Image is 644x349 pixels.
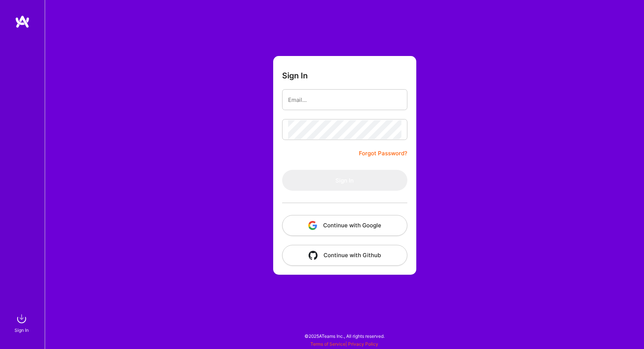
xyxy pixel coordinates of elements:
[348,341,378,347] a: Privacy Policy
[310,341,378,347] span: |
[359,149,407,158] a: Forgot Password?
[288,90,401,109] input: Email...
[15,15,30,28] img: logo
[282,215,407,236] button: Continue with Google
[309,251,318,260] img: icon
[282,71,308,80] h3: Sign In
[15,326,29,334] div: Sign In
[16,311,29,334] a: sign inSign In
[310,341,345,347] a: Terms of Service
[14,311,29,326] img: sign in
[282,245,407,266] button: Continue with Github
[45,327,644,345] div: © 2025 ATeams Inc., All rights reserved.
[308,221,317,230] img: icon
[282,170,407,191] button: Sign In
